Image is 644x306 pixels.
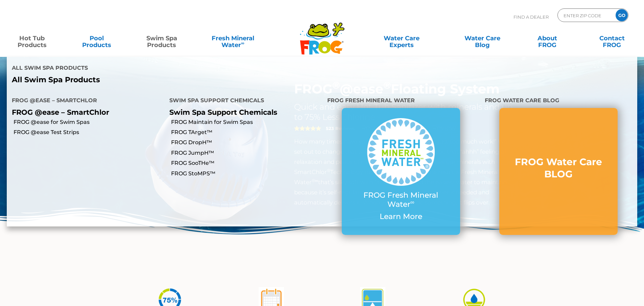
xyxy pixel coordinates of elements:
a: All Swim Spa Products [12,75,317,84]
h4: FROG Water Care BLOG [485,94,632,108]
p: FROG @ease – SmartChlor [12,108,159,116]
a: Water CareExperts [361,31,443,45]
a: Water CareBlog [457,31,507,45]
a: FROG StoMPS™ [171,170,322,177]
a: FROG Water Care BLOG [513,156,604,187]
h4: FROG Fresh Mineral Water [327,94,475,108]
a: Swim SpaProducts [137,31,187,45]
h4: All Swim Spa Products [12,62,317,75]
a: FROG @ease for Swim Spas [14,118,164,126]
a: FROG Fresh Mineral Water∞ Learn More [355,118,447,224]
a: FROG SooTHe™ [171,159,322,167]
a: Fresh MineralWater∞ [201,31,264,45]
p: Learn More [355,212,447,221]
a: ContactFROG [587,31,637,45]
a: Hot TubProducts [7,31,57,45]
h4: Swim Spa Support Chemicals [169,94,317,108]
sup: ∞ [241,40,244,46]
input: GO [616,9,628,21]
a: FROG Maintain for Swim Spas [171,118,322,126]
h3: FROG Water Care BLOG [513,156,604,180]
a: AboutFROG [522,31,572,45]
p: Find A Dealer [514,8,549,25]
a: PoolProducts [72,31,122,45]
a: FROG TArget™ [171,129,322,136]
a: FROG @ease Test Strips [14,129,164,136]
a: Swim Spa Support Chemicals [169,108,277,116]
a: FROG JumpH™ [171,149,322,157]
a: FROG DropH™ [171,139,322,146]
img: Frog Products Logo [296,14,348,55]
p: FROG Fresh Mineral Water [355,191,447,209]
h4: FROG @ease – SmartChlor [12,94,159,108]
sup: ∞ [410,199,414,205]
